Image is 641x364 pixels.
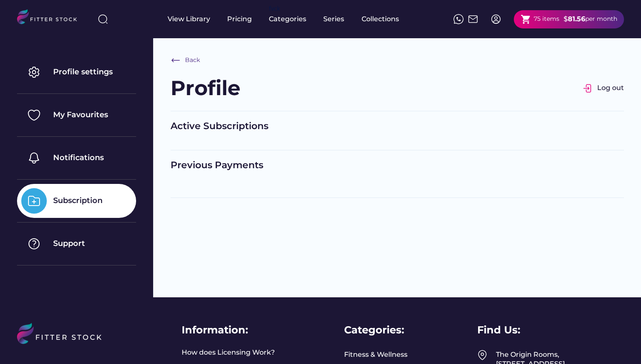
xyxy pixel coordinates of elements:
[182,323,248,337] div: Information:
[171,159,624,172] div: Previous Payments
[182,348,275,357] a: How does Licensing Work?
[21,59,47,85] img: Group%201000002325.svg
[491,14,501,24] img: profile-circle.svg
[362,14,399,24] div: Collections
[21,102,47,128] img: Group%201000002325%20%282%29.svg
[185,56,200,65] div: Back
[53,110,108,120] div: My Favourites
[583,83,593,93] img: Group%201000002326.svg
[21,188,47,214] img: Group%201000002325%20%288%29.svg
[53,152,104,163] div: Notifications
[171,120,624,133] div: Active Subscriptions
[521,14,531,25] button: shopping_cart
[168,14,210,24] div: View Library
[171,55,181,65] img: Frame%20%286%29.svg
[453,14,464,24] img: meteor-icons_whatsapp%20%281%29.svg
[227,14,252,24] div: Pricing
[597,83,624,93] div: Log out
[534,15,559,23] div: 75 items
[468,14,478,24] img: Frame%2051.svg
[17,9,84,27] img: LOGO.svg
[53,238,85,249] div: Support
[585,15,617,23] div: per month
[171,74,240,102] div: Profile
[568,15,585,23] strong: 81.56
[564,14,568,24] div: $
[21,145,47,171] img: Group%201000002325%20%284%29.svg
[53,195,103,206] div: Subscription
[323,14,345,24] div: Series
[344,323,404,337] div: Categories:
[269,14,306,24] div: Categories
[21,231,47,257] img: Group%201000002325%20%287%29.svg
[53,67,113,77] div: Profile settings
[477,350,487,360] img: Frame%2049.svg
[269,4,280,13] div: fvck
[98,14,108,24] img: search-normal%203.svg
[110,155,116,161] img: yH5BAEAAAAALAAAAAABAAEAAAIBRAA7
[477,323,520,337] div: Find Us:
[344,350,407,359] a: Fitness & Wellness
